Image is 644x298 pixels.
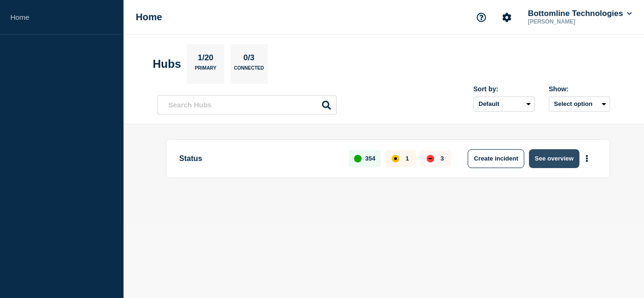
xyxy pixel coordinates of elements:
[529,149,579,168] button: See overview
[526,18,624,25] p: [PERSON_NAME]
[473,85,535,93] div: Sort by:
[581,150,593,167] button: More actions
[234,65,264,75] p: Connected
[549,85,610,93] div: Show:
[471,8,491,27] button: Support
[354,155,362,162] div: up
[392,155,399,162] div: affected
[157,95,337,114] input: Search Hubs
[549,97,610,112] button: Select option
[468,149,524,168] button: Create incident
[194,53,217,65] p: 1/20
[179,149,338,168] p: Status
[526,9,634,18] button: Bottomline Technologies
[405,155,409,162] p: 1
[497,8,517,27] button: Account settings
[153,57,181,71] h2: Hubs
[136,12,162,23] h1: Home
[240,53,258,65] p: 0/3
[427,155,434,162] div: down
[365,155,376,162] p: 354
[195,65,216,75] p: Primary
[473,97,535,112] select: Sort by
[440,155,444,162] p: 3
